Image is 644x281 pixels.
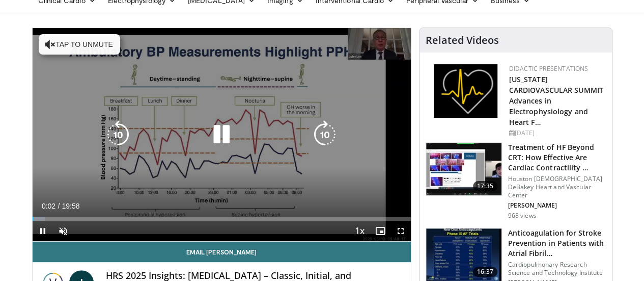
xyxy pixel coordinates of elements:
[62,202,79,210] span: 19:58
[508,261,606,277] p: Cardiopulmonary Research Science and Technology Institute
[508,142,606,173] h3: Treatment of HF Beyond CRT: How Effective Are Cardiac Contractility …
[426,34,499,46] h4: Related Videos
[509,64,604,73] div: Didactic Presentations
[508,212,537,220] p: 968 views
[33,28,411,242] video-js: Video Player
[370,221,390,241] button: Enable picture-in-picture mode
[434,64,497,118] img: 1860aa7a-ba06-47e3-81a4-3dc728c2b4cf.png.150x105_q85_autocrop_double_scale_upscale_version-0.2.png
[508,175,606,199] p: Houston [DEMOGRAPHIC_DATA] DeBakey Heart and Vascular Center
[508,228,606,259] h3: Anticoagulation for Stroke Prevention in Patients with Atrial Fibril…
[473,181,497,191] span: 17:35
[509,74,603,127] a: [US_STATE] CARDIOVASCULAR SUMMIT Advances in Electrophysiology and Heart F…
[33,242,411,262] a: Email [PERSON_NAME]
[350,221,370,241] button: Playback Rate
[390,221,411,241] button: Fullscreen
[509,129,604,138] div: [DATE]
[58,202,60,210] span: /
[508,201,606,210] p: [PERSON_NAME]
[53,221,73,241] button: Unmute
[42,202,55,210] span: 0:02
[33,221,53,241] button: Pause
[39,34,120,55] button: Tap to unmute
[473,267,497,277] span: 16:37
[426,142,606,220] a: 17:35 Treatment of HF Beyond CRT: How Effective Are Cardiac Contractility … Houston [DEMOGRAPHIC_...
[33,217,411,221] div: Progress Bar
[426,143,501,196] img: 3ad4d35d-aec0-4f6f-92b5-b13a50214c7d.150x105_q85_crop-smart_upscale.jpg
